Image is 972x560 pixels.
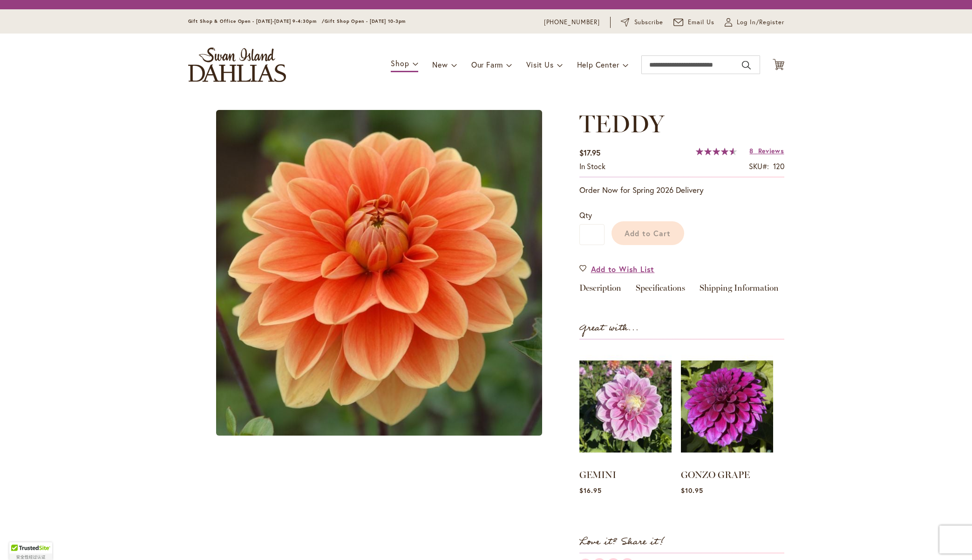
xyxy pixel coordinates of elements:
[688,18,714,27] span: Email Us
[773,161,784,172] div: 120
[579,486,602,495] span: $16.95
[579,349,672,464] img: GEMINI
[681,469,750,480] a: GONZO GRAPE
[737,18,784,27] span: Log In/Register
[681,486,703,495] span: $10.95
[749,146,784,155] a: 8 Reviews
[432,60,448,69] span: New
[621,18,663,27] a: Subscribe
[325,18,406,24] span: Gift Shop Open - [DATE] 10-3pm
[749,161,769,171] strong: SKU
[579,184,784,196] p: Order Now for Spring 2026 Delivery
[188,48,286,82] a: store logo
[9,542,52,560] div: TrustedSite Certified
[579,469,616,480] a: GEMINI
[696,148,737,155] div: 92%
[742,58,750,73] button: Search
[579,284,621,297] a: Description
[579,109,664,138] span: TEDDY
[544,18,600,27] a: [PHONE_NUMBER]
[391,58,409,68] span: Shop
[216,110,542,436] img: main product photo
[749,146,754,155] span: 8
[188,18,325,24] span: Gift Shop & Office Open - [DATE]-[DATE] 9-4:30pm /
[579,161,605,172] div: Availability
[526,60,553,69] span: Visit Us
[636,284,685,297] a: Specifications
[579,264,655,274] a: Add to Wish List
[681,349,773,464] img: GONZO GRAPE
[579,161,605,171] span: In stock
[579,321,639,336] strong: Great with...
[577,60,619,69] span: Help Center
[700,284,779,297] a: Shipping Information
[579,210,592,220] span: Qty
[471,60,503,69] span: Our Farm
[634,18,664,27] span: Subscribe
[579,284,784,297] div: Detailed Product Info
[579,148,600,157] span: $17.95
[725,18,784,27] a: Log In/Register
[673,18,714,27] a: Email Us
[758,146,784,155] span: Reviews
[579,534,665,550] strong: Love it? Share it!
[591,264,655,274] span: Add to Wish List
